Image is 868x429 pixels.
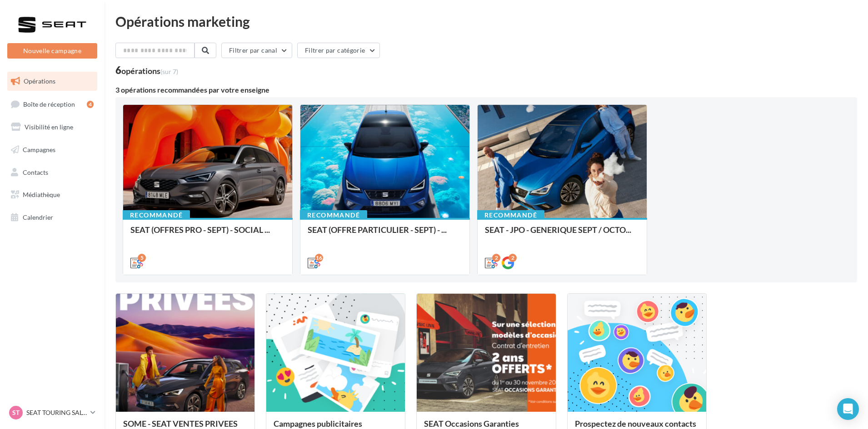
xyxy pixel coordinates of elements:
[160,68,178,75] span: (sur 7)
[24,77,55,85] span: Opérations
[485,225,631,235] span: SEAT - JPO - GENERIQUE SEPT / OCTO...
[87,101,94,108] div: 4
[26,408,87,417] p: SEAT TOURING SALON
[23,100,75,108] span: Boîte de réception
[115,86,857,94] div: 3 opérations recommandées par votre enseigne
[23,191,60,198] span: Médiathèque
[123,210,190,220] div: Recommandé
[5,140,99,159] a: Campagnes
[7,404,97,421] a: ST SEAT TOURING SALON
[130,225,270,235] span: SEAT (OFFRES PRO - SEPT) - SOCIAL ...
[575,419,696,429] span: Prospectez de nouveaux contacts
[115,15,857,28] div: Opérations marketing
[7,43,97,59] button: Nouvelle campagne
[115,65,178,75] div: 6
[12,408,20,417] span: ST
[5,185,99,204] a: Médiathèque
[492,254,500,262] div: 2
[837,398,859,420] div: Open Intercom Messenger
[477,210,544,220] div: Recommandé
[5,118,99,137] a: Visibilité en ligne
[221,43,292,58] button: Filtrer par canal
[5,208,99,227] a: Calendrier
[424,419,519,429] span: SEAT Occasions Garanties
[5,72,99,91] a: Opérations
[5,94,99,114] a: Boîte de réception4
[123,419,238,429] span: SOME - SEAT VENTES PRIVEES
[300,210,367,220] div: Recommandé
[297,43,380,58] button: Filtrer par catégorie
[509,254,517,262] div: 2
[23,213,53,221] span: Calendrier
[25,123,73,131] span: Visibilité en ligne
[23,168,48,176] span: Contacts
[308,225,447,235] span: SEAT (OFFRE PARTICULIER - SEPT) - ...
[121,67,178,75] div: opérations
[23,146,55,153] span: Campagnes
[138,254,146,262] div: 5
[315,254,323,262] div: 16
[274,419,362,429] span: Campagnes publicitaires
[5,163,99,182] a: Contacts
